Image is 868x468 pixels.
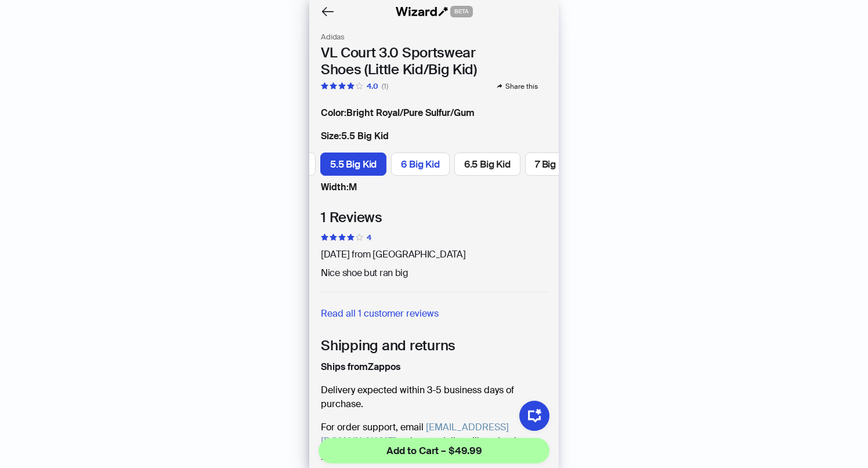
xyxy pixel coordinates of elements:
[330,82,337,90] span: star
[505,82,538,91] span: Share this
[321,107,346,119] span: Color :
[347,234,355,241] span: star
[321,32,547,42] h3: Adidas
[382,81,388,92] div: (1)
[338,82,346,90] span: star
[321,360,400,374] span: Ships from Zappos
[320,153,386,176] label: available
[312,304,448,322] button: Read all 1 customer reviews
[464,158,511,170] span: 6.5 Big Kid
[321,208,547,226] h2: 1 Reviews
[450,6,473,17] span: BETA
[321,81,378,92] div: 4.0 out of 5 stars
[321,82,328,90] span: star
[391,153,449,176] label: available
[525,153,582,176] label: available
[347,82,355,90] span: star
[321,180,547,194] label: M
[321,420,547,462] p: For order support, email and a specialist will get back to you ASAP!
[321,106,547,120] label: Bright Royal/Pure Sulfur/Gum
[330,158,377,170] span: 5.5 Big Kid
[367,81,378,92] div: 4.0
[321,234,328,241] span: star
[321,248,547,262] span: [DATE] from [GEOGRAPHIC_DATA]
[487,81,547,92] button: Share this
[321,266,547,280] div: Nice shoe but ran big
[386,444,482,458] span: Add to Cart – $49.99
[321,130,341,142] span: Size :
[321,232,371,244] div: 4 out of 5 stars
[367,232,371,244] div: 4
[319,438,549,463] button: Add to Cart – $49.99
[535,158,572,170] span: 7 Big Kid
[454,153,520,176] label: available
[321,129,547,143] label: 5.5 Big Kid
[356,234,363,241] span: star
[330,234,337,241] span: star
[401,158,439,170] span: 6 Big Kid
[321,383,547,411] p: Delivery expected within 3-5 business days of purchase.
[338,234,346,241] span: star
[321,45,547,78] h1: VL Court 3.0 Sportswear Shoes (Little Kid/Big Kid)
[321,181,349,193] span: Width :
[321,307,439,320] span: Read all 1 customer reviews
[356,82,363,90] span: star
[319,2,337,21] button: Back
[321,336,547,354] h2: Shipping and returns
